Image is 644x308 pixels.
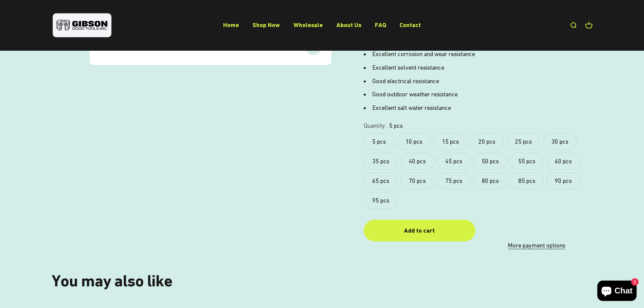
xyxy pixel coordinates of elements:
[253,21,280,28] a: Shop Now
[293,21,323,28] a: Wholesale
[481,220,592,235] iframe: PayPal-paypal
[389,121,403,131] variant-option-value: 5 pcs
[400,21,421,28] a: Contact
[372,50,475,57] span: Excellent corrosion and wear resistance
[372,91,458,98] span: Good outdoor weather resistance
[595,281,639,303] inbox-online-store-chat: Shopify online store chat
[372,77,439,85] span: Good electrical resistance
[364,220,475,241] button: Add to cart
[481,241,592,251] a: More payment options
[372,104,451,111] span: Excellent salt water resistance
[336,21,361,28] a: About Us
[377,226,462,236] div: Add to cart
[375,21,386,28] a: FAQ
[372,64,444,71] span: Excellent solvent resistance
[223,21,239,28] a: Home
[364,121,386,131] legend: Quantity:
[52,271,173,290] split-lines: You may also like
